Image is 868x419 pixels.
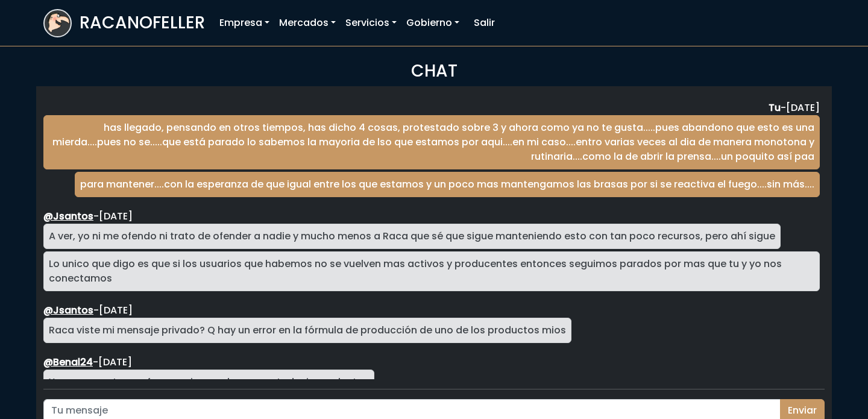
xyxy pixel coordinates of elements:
[43,355,93,369] a: @Benal24
[401,11,464,35] a: Gobierno
[80,13,205,33] h3: RACANOFELLER
[43,61,825,81] h3: CHAT
[43,355,820,370] div: -
[43,6,205,40] a: RACANOFELLER
[43,115,820,169] div: has llegado, pensando en otros tiempos, has dicho 4 cosas, protestado sobre 3 y ahora como ya no ...
[43,303,820,318] div: -
[98,355,132,369] span: sábado, mayo 10, 2025 12:01 AM
[43,209,93,223] a: @Jsantos
[43,370,374,395] div: Yo me conecto con frecuencia pero las cosas todavia van lentas
[274,11,341,35] a: Mercados
[75,172,820,197] div: para mantener....con la esperanza de que igual entre los que estamos y un poco mas mantengamos la...
[43,303,93,317] a: @Jsantos
[469,11,500,35] a: Salir
[43,224,781,249] div: A ver, yo ni me ofendo ni trato de ofender a nadie y mucho menos a Raca que sé que sigue mantenie...
[43,318,571,343] div: Raca viste mi mensaje privado? Q hay un error en la fórmula de producción de uno de los productos...
[769,101,781,115] strong: Tu
[215,11,274,35] a: Empresa
[99,303,133,317] span: miércoles, mayo 7, 2025 3:47 PM
[99,209,133,223] span: lunes, mayo 5, 2025 8:20 PM
[786,101,820,115] span: lunes, mayo 5, 2025 1:26 PM
[341,11,401,35] a: Servicios
[45,10,71,33] img: logoracarojo.png
[43,209,820,224] div: -
[43,101,820,115] div: -
[43,251,820,291] div: Lo unico que digo es que si los usuarios que habemos no se vuelven mas activos y producentes ento...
